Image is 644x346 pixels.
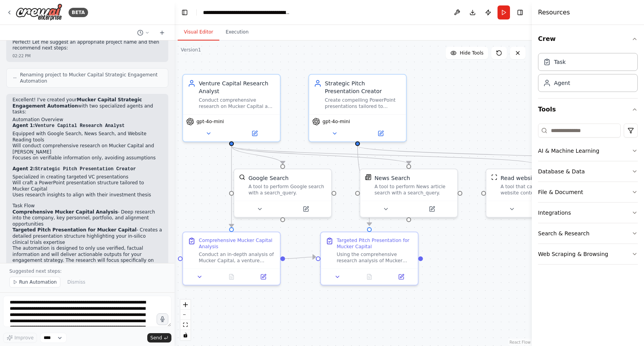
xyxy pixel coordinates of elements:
li: Specialized in creating targeted VC presentations [12,174,162,180]
div: Comprehensive Mucker Capital Analysis [199,237,275,249]
li: - Deep research into the company, key personnel, portfolio, and alignment opportunities [12,209,162,228]
h2: Task Flow [12,203,162,209]
button: File & Document [538,182,638,202]
button: Search & Research [538,223,638,244]
strong: Targeted Pitch Presentation for Mucker Capital [12,227,136,233]
div: Venture Capital Research Analyst [199,79,275,95]
span: Send [150,335,162,341]
button: AI & Machine Learning [538,141,638,161]
strong: Comprehensive Mucker Capital Analysis [12,209,118,215]
button: Integrations [538,203,638,223]
button: fit view [180,320,191,330]
strong: Mucker Capital Strategic Engagement Automation [12,97,142,109]
nav: breadcrumb [203,9,291,16]
span: Dismiss [67,279,85,285]
p: The automation is designed to only use verified, factual information and will deliver actionable ... [12,245,162,276]
button: Dismiss [64,277,89,288]
button: Open in side panel [388,272,415,281]
img: Logo [16,4,62,21]
div: Conduct an in-depth analysis of Mucker Capital, a venture capital company that has shown interest... [199,251,275,264]
li: Equipped with Google Search, News Search, and Website Reading tools [12,131,162,143]
div: Strategic Pitch Presentation CreatorCreate compelling PowerPoint presentations tailored to specif... [308,74,407,142]
img: SerplyWebSearchTool [239,174,245,180]
li: Focuses on verifiable information only, avoiding assumptions [12,155,162,161]
div: Targeted Pitch Presentation for Mucker CapitalUsing the comprehensive research analysis of Mucker... [320,231,419,286]
button: Open in side panel [284,204,328,214]
div: Google Search [249,174,289,182]
h4: Resources [538,8,570,17]
button: Open in side panel [409,204,454,214]
div: Strategic Pitch Presentation Creator [325,79,401,95]
code: Strategic Pitch Presentation Creator [35,166,136,172]
button: Hide Tools [446,47,488,59]
button: Open in side panel [232,129,277,138]
div: React Flow controls [180,300,191,340]
div: Version 1 [181,47,201,53]
div: Using the comprehensive research analysis of Mucker Capital, create a compelling PowerPoint prese... [337,251,413,264]
div: Task [554,58,566,66]
span: Hide Tools [460,50,483,56]
span: Run Automation [19,279,57,285]
div: Targeted Pitch Presentation for Mucker Capital [337,237,413,249]
li: - Creates a detailed presentation structure highlighting your in-silico clinical trials expertise [12,227,162,245]
p: Perfect! Let me suggest an appropriate project name and then recommend next steps: [12,39,162,51]
img: ScrapeWebsiteTool [491,174,498,180]
button: Database & Data [538,161,638,182]
button: zoom out [180,310,191,320]
span: gpt-4o-mini [196,118,224,125]
button: toggle interactivity [180,330,191,340]
div: 02:22 PM [12,53,162,59]
div: Crew [538,50,638,98]
div: ScrapeWebsiteToolRead website contentA tool that can be used to read a website content. [485,168,584,217]
g: Edge from 53a23ca1-0fd7-40e1-8285-cf265af9b073 to 7135c4db-f01b-4f37-9286-03bb148b4542 [228,146,235,227]
button: zoom in [180,300,191,310]
button: Execution [219,24,255,41]
div: News Search [374,174,410,182]
g: Edge from 9f446d6f-8077-4d37-bc2a-6854ce678b11 to 50bf7f30-438b-4886-aa02-3690476e104a [354,146,374,226]
button: Start a new chat [156,28,168,37]
g: Edge from 53a23ca1-0fd7-40e1-8285-cf265af9b073 to 1082d4bc-8e82-45cc-9e87-13ae80b3ff48 [228,146,413,164]
strong: Agent 1: [12,123,125,128]
button: Switch to previous chat [134,28,153,37]
div: Comprehensive Mucker Capital AnalysisConduct an in-depth analysis of Mucker Capital, a venture ca... [182,231,281,286]
li: Will craft a PowerPoint presentation structure tailored to Mucker Capital [12,180,162,192]
button: Hide right sidebar [515,7,526,18]
button: Web Scraping & Browsing [538,244,638,264]
div: BETA [69,8,88,17]
button: Click to speak your automation idea [157,313,168,325]
g: Edge from 53a23ca1-0fd7-40e1-8285-cf265af9b073 to 148f401d-a313-4d41-a63d-d98f3b0fe7aa [228,146,539,164]
li: Uses research insights to align with their investment thesis [12,192,162,198]
button: Open in side panel [250,272,277,281]
p: Excellent! I've created your with two specialized agents and tasks: [12,97,162,115]
div: Read website content [501,174,561,182]
div: Create compelling PowerPoint presentations tailored to specific venture capital firms, incorporat... [325,97,401,109]
span: gpt-4o-mini [323,118,350,125]
div: Conduct comprehensive research on Mucker Capital and key personnel like [PERSON_NAME], analyzing ... [199,97,275,109]
button: Hide left sidebar [179,7,190,18]
div: SerplyWebSearchToolGoogle SearchA tool to perform Google search with a search_query. [233,168,332,217]
button: Improve [3,333,37,343]
button: Send [147,333,171,342]
li: Will conduct comprehensive research on Mucker Capital and [PERSON_NAME] [12,143,162,155]
div: A tool to perform News article search with a search_query. [374,184,452,196]
div: A tool to perform Google search with a search_query. [249,184,326,196]
button: No output available [353,272,386,281]
div: A tool that can be used to read a website content. [501,184,579,196]
code: Venture Capital Research Analyst [35,123,125,129]
button: Tools [538,99,638,120]
div: Venture Capital Research AnalystConduct comprehensive research on Mucker Capital and key personne... [182,74,281,142]
button: No output available [215,272,248,281]
div: SerplyNewsSearchToolNews SearchA tool to perform News article search with a search_query. [360,168,458,217]
img: SerplyNewsSearchTool [365,174,371,180]
span: Improve [14,335,34,341]
button: Crew [538,28,638,50]
button: Open in side panel [358,129,403,138]
button: Visual Editor [178,24,219,41]
button: Run Automation [9,277,60,288]
div: Tools [538,120,638,271]
div: Agent [554,79,570,87]
p: Suggested next steps: [9,268,165,274]
g: Edge from 7135c4db-f01b-4f37-9286-03bb148b4542 to 50bf7f30-438b-4886-aa02-3690476e104a [285,253,316,262]
a: React Flow attribution [510,340,531,344]
span: Renaming project to Mucker Capital Strategic Engagement Automation [20,72,162,84]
